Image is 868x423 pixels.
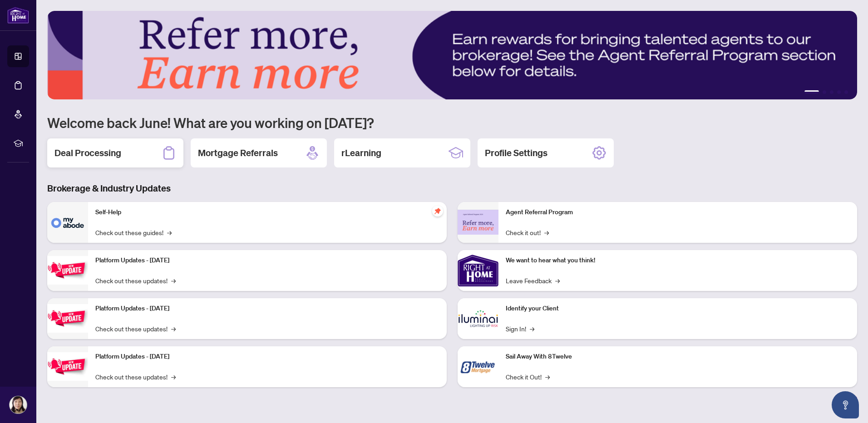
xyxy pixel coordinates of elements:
[506,275,560,285] a: Leave Feedback→
[47,114,857,131] h1: Welcome back June! What are you working on [DATE]?
[458,250,498,291] img: We want to hear what you think!
[506,372,550,382] a: Check it Out!→
[555,275,560,285] span: →
[506,256,850,266] p: We want to hear what you think!
[171,324,176,334] span: →
[506,304,850,314] p: Identify your Client
[95,207,439,217] p: Self-Help
[47,256,88,285] img: Platform Updates - July 21, 2025
[530,324,534,334] span: →
[95,256,439,266] p: Platform Updates - [DATE]
[830,90,833,94] button: 3
[95,304,439,314] p: Platform Updates - [DATE]
[458,298,498,339] img: Identify your Client
[171,372,176,382] span: →
[544,227,549,237] span: →
[506,227,549,237] a: Check it out!→
[506,324,534,334] a: Sign In!→
[506,207,850,217] p: Agent Referral Program
[823,90,826,94] button: 2
[804,90,819,94] button: 1
[506,352,850,362] p: Sail Away With 8Twelve
[47,352,88,381] img: Platform Updates - June 23, 2025
[432,206,443,216] span: pushpin
[47,182,857,195] h3: Brokerage & Industry Updates
[167,227,172,237] span: →
[47,202,88,243] img: Self-Help
[844,90,848,94] button: 5
[485,147,547,159] h2: Profile Settings
[458,346,498,387] img: Sail Away With 8Twelve
[458,210,498,235] img: Agent Referral Program
[54,147,121,159] h2: Deal Processing
[95,352,439,362] p: Platform Updates - [DATE]
[837,90,841,94] button: 4
[47,304,88,333] img: Platform Updates - July 8, 2025
[47,11,857,99] img: Slide 0
[545,372,550,382] span: →
[95,275,176,285] a: Check out these updates!→
[171,275,176,285] span: →
[95,324,176,334] a: Check out these updates!→
[95,372,176,382] a: Check out these updates!→
[341,147,381,159] h2: rLearning
[95,227,172,237] a: Check out these guides!→
[198,147,278,159] h2: Mortgage Referrals
[832,391,859,418] button: Open asap
[7,7,29,24] img: logo
[10,396,27,413] img: Profile Icon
